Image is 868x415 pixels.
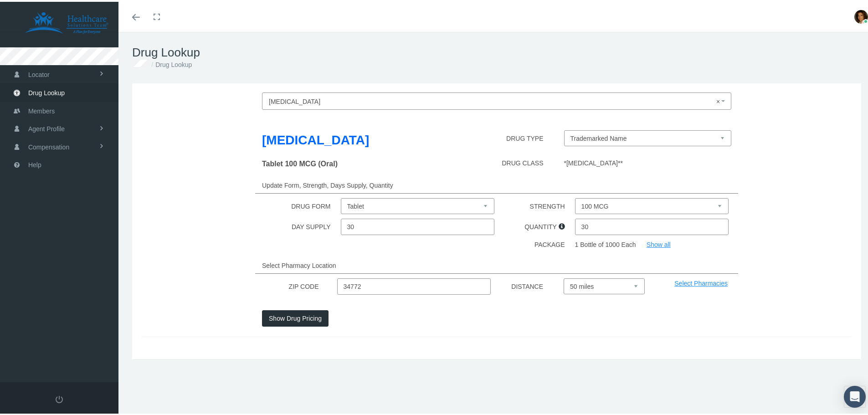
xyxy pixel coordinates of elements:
[534,238,572,251] label: PACKAGE
[262,175,400,191] label: Update Form, Strength, Days Supply, Quantity
[12,10,121,33] img: HEALTHCARE SOLUTIONS TEAM, LLC
[289,277,326,292] label: ZIP CODE
[262,256,343,272] label: Select Pharmacy Location
[269,94,719,106] span: Synthroid
[564,156,623,166] label: *[MEDICAL_DATA]**
[530,196,572,212] label: STRENGTH
[28,64,50,82] span: Locator
[28,154,41,172] span: Help
[28,137,69,154] span: Compensation
[262,156,338,168] label: Tablet 100 MCG (Oral)
[506,128,550,144] label: DRUG TYPE
[502,156,550,169] label: DRUG CLASS
[28,118,65,136] span: Agent Profile
[262,128,369,149] label: [MEDICAL_DATA]
[132,44,861,58] h1: Drug Lookup
[292,217,338,233] label: DAY SUPPLY
[28,82,65,100] span: Drug Lookup
[647,239,671,246] a: Show all
[28,101,55,118] span: Members
[854,8,868,22] img: S_Profile_Picture_15514.jpg
[291,196,337,212] label: DRUG FORM
[149,58,192,68] li: Drug Lookup
[524,217,571,233] label: QUANTITY
[674,278,728,285] a: Select Pharmacies
[511,277,550,292] label: DISTANCE
[262,91,731,108] span: Synthroid
[262,308,329,325] button: Show Drug Pricing
[575,238,636,248] label: 1 Bottle of 1000 Each
[337,277,491,293] input: Zip Code
[716,94,723,106] span: ×
[844,384,866,406] div: Open Intercom Messenger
